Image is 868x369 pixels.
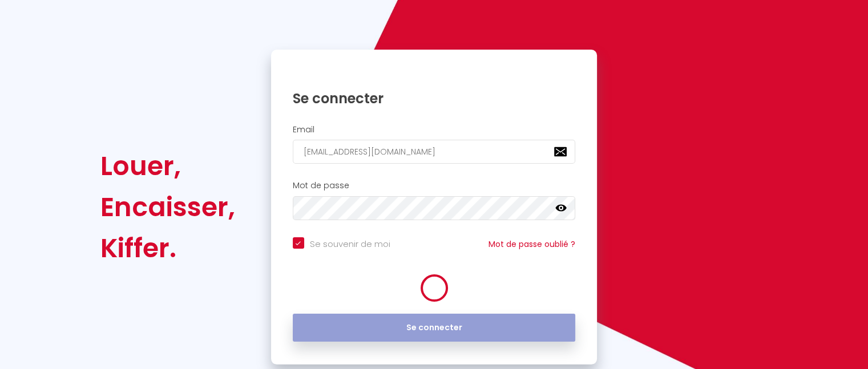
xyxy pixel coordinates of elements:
[293,181,576,190] h2: Mot de passe
[488,238,575,250] a: Mot de passe oublié ?
[100,145,235,186] div: Louer,
[293,125,576,135] h2: Email
[9,5,43,39] button: Ouvrir le widget de chat LiveChat
[293,314,576,342] button: Se connecter
[100,186,235,228] div: Encaisser,
[100,228,235,269] div: Kiffer.
[293,140,576,164] input: Ton Email
[293,90,576,107] h1: Se connecter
